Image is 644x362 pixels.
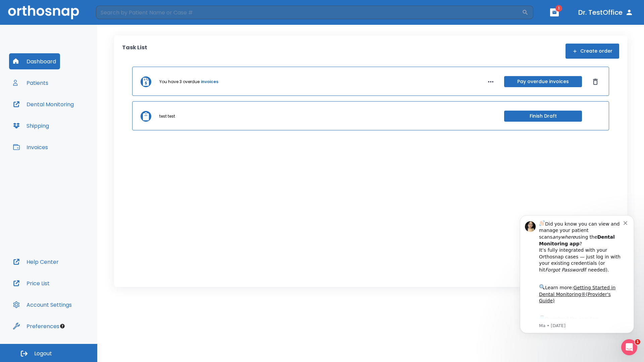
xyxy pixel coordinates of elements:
[122,44,147,59] p: Task List
[96,6,522,19] input: Search by Patient Name or Case #
[29,109,114,143] div: Download the app: | ​ Let us know if you need help getting started!
[510,205,644,344] iframe: Intercom notifications message
[159,79,200,85] p: You have 3 overdue
[9,318,63,334] button: Preferences
[9,118,53,134] button: Shipping
[9,53,60,69] button: Dashboard
[34,350,52,357] span: Logout
[59,323,65,329] div: Tooltip anchor
[504,111,582,122] button: Finish Draft
[159,113,175,119] p: test test
[9,75,52,91] button: Patients
[201,79,218,85] a: invoices
[9,96,78,112] button: Dental Monitoring
[29,118,114,124] p: Message from Ma, sent 3w ago
[566,44,619,59] button: Create order
[621,339,637,355] iframe: Intercom live chat
[9,254,63,270] button: Help Center
[9,297,76,313] button: Account Settings
[576,6,636,18] button: Dr. TestOffice
[9,275,54,291] button: Price List
[114,14,119,20] button: Dismiss notification
[8,5,79,19] img: Orthosnap
[9,139,52,155] button: Invoices
[635,339,640,345] span: 1
[29,111,89,123] a: App Store
[504,76,582,87] button: Pay overdue invoices
[555,5,562,12] span: 1
[590,76,601,87] button: Dismiss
